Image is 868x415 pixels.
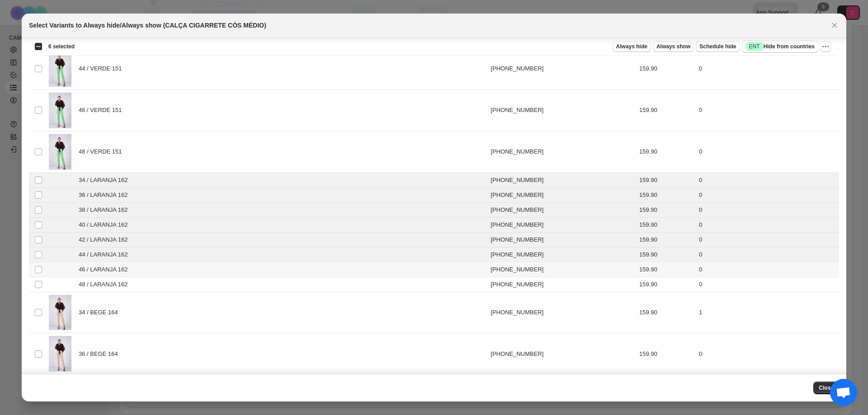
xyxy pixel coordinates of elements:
[49,134,71,170] img: 12364CALCAverde.jpg
[696,41,740,52] button: Schedule hide
[488,173,637,187] td: [PHONE_NUMBER]
[637,333,696,375] td: 159.90
[488,277,637,292] td: [PHONE_NUMBER]
[29,21,266,30] h2: Select Variants to Always hide/Always show (CALÇA CIGARRETE CÓS MÉDIO)
[653,41,694,52] button: Always show
[79,64,127,73] span: 44 / VERDE 151
[488,262,637,277] td: [PHONE_NUMBER]
[745,42,815,51] span: Hide from countries
[79,308,123,317] span: 34 / BEGE 164
[696,262,839,277] td: 0
[79,280,132,289] span: 48 / LARANJA 162
[488,187,637,202] td: [PHONE_NUMBER]
[637,89,696,131] td: 159.90
[488,292,637,333] td: [PHONE_NUMBER]
[828,19,841,32] button: Close
[79,265,132,274] span: 46 / LARANJA 162
[79,250,132,259] span: 44 / LARANJA 162
[696,89,839,131] td: 0
[830,379,857,406] div: Bate-papo aberto
[79,191,132,200] span: 36 / LARANJA 162
[79,235,132,244] span: 42 / LARANJA 162
[48,43,75,50] span: 6 selected
[616,43,647,50] span: Always hide
[49,295,71,331] img: 12364CALCAbege.jpg
[637,262,696,277] td: 159.90
[49,336,71,372] img: 12364CALCAbege.jpg
[696,217,839,232] td: 0
[488,48,637,89] td: [PHONE_NUMBER]
[488,333,637,375] td: [PHONE_NUMBER]
[819,384,834,392] span: Close
[656,43,690,50] span: Always show
[79,220,132,229] span: 40 / LARANJA 162
[696,187,839,202] td: 0
[79,350,123,359] span: 36 / BEGE 164
[749,43,760,50] span: ENT
[79,205,132,214] span: 38 / LARANJA 162
[696,131,839,173] td: 0
[488,247,637,262] td: [PHONE_NUMBER]
[696,202,839,217] td: 0
[696,292,839,333] td: 1
[699,43,736,50] span: Schedule hide
[488,89,637,131] td: [PHONE_NUMBER]
[696,173,839,187] td: 0
[637,217,696,232] td: 159.90
[613,41,651,52] button: Always hide
[488,202,637,217] td: [PHONE_NUMBER]
[813,382,839,394] button: Close
[79,176,132,185] span: 34 / LARANJA 162
[637,131,696,173] td: 159.90
[637,247,696,262] td: 159.90
[696,333,839,375] td: 0
[79,106,127,115] span: 46 / VERDE 151
[637,277,696,292] td: 159.90
[696,232,839,247] td: 0
[820,41,831,52] button: More actions
[49,51,71,87] img: 12364CALCAverde.jpg
[637,48,696,89] td: 159.90
[488,217,637,232] td: [PHONE_NUMBER]
[488,232,637,247] td: [PHONE_NUMBER]
[79,147,127,156] span: 48 / VERDE 151
[637,187,696,202] td: 159.90
[696,277,839,292] td: 0
[637,202,696,217] td: 159.90
[637,292,696,333] td: 159.90
[49,93,71,128] img: 12364CALCAverde.jpg
[696,48,839,89] td: 0
[637,173,696,187] td: 159.90
[742,40,818,53] button: SuccessENTHide from countries
[696,247,839,262] td: 0
[488,131,637,173] td: [PHONE_NUMBER]
[637,232,696,247] td: 159.90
